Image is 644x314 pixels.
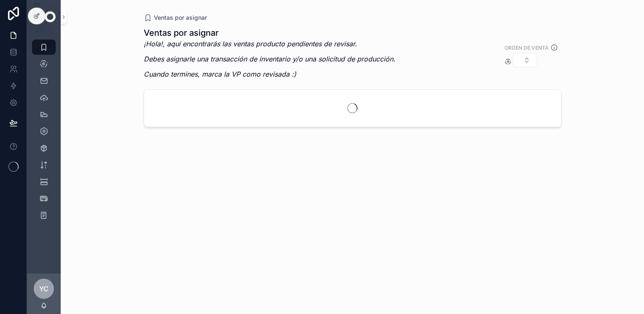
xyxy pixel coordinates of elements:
[504,44,549,51] label: Orden de venta
[144,55,395,63] em: Debes asignarle una transacción de inventario y/o una solicitud de producción.
[513,53,537,67] button: Select Button
[27,34,61,234] div: scrollable content
[144,70,296,78] em: Cuando termines, marca la VP como revisada :)
[154,13,207,22] span: Ventas por asignar
[144,27,395,39] h1: Ventas por asignar
[144,40,357,48] em: ¡Hola!, aquí encontrarás las ventas producto pendientes de revisar.
[39,284,48,294] span: YC
[144,13,207,22] a: Ventas por asignar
